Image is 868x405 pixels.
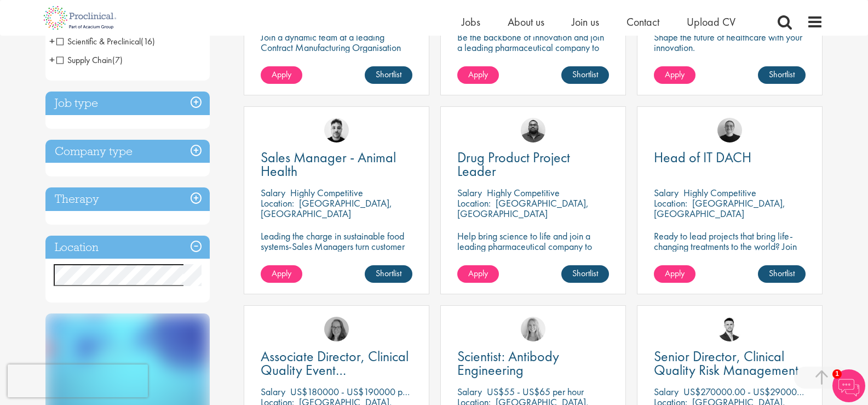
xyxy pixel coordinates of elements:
a: Scientist: Antibody Engineering [457,350,609,377]
a: Shortlist [365,66,412,84]
a: Shortlist [758,66,806,84]
p: Leading the charge in sustainable food systems-Sales Managers turn customer success into global p... [261,231,412,262]
a: Shortlist [561,66,609,84]
span: Salary [654,385,679,398]
img: Chatbot [832,369,865,402]
a: Contact [626,15,659,29]
a: Drug Product Project Leader [457,151,609,178]
a: Sales Manager - Animal Health [261,151,412,178]
p: US$55 - US$65 per hour [487,385,584,398]
img: Ingrid Aymes [324,317,349,341]
span: Location: [457,197,491,209]
span: Apply [665,267,685,279]
a: Apply [654,265,695,283]
h3: Location [45,236,210,259]
a: About us [508,15,544,29]
span: Sales Manager - Animal Health [261,148,396,180]
a: Apply [654,66,695,84]
span: Salary [654,186,679,199]
p: US$270000.00 - US$290000.00 per annum [683,385,857,398]
span: Head of IT DACH [654,148,751,167]
p: US$180000 - US$190000 per annum [290,385,437,398]
span: Scientific & Preclinical [56,36,155,47]
a: Senior Director, Clinical Quality Risk Management [654,350,806,377]
span: Drug Product Project Leader [457,148,570,180]
h3: Company type [45,140,210,163]
img: Dean Fisher [324,118,349,142]
a: Join us [572,15,599,29]
span: Apply [272,69,291,80]
span: Scientific & Preclinical [56,36,141,47]
a: Apply [261,66,302,84]
a: Upload CV [687,15,735,29]
p: Shape the future of healthcare with your innovation. [654,32,806,53]
img: Ashley Bennett [521,118,545,142]
a: Shortlist [561,265,609,283]
span: + [49,52,55,68]
img: Shannon Briggs [521,317,545,341]
a: Jobs [462,15,480,29]
iframe: reCAPTCHA [8,364,148,397]
span: Apply [468,69,488,80]
span: Location: [261,197,294,209]
span: 1 [832,369,842,379]
span: Scientist: Antibody Engineering [457,347,559,379]
a: Head of IT DACH [654,151,806,164]
a: Shortlist [758,265,806,283]
a: Apply [457,66,499,84]
p: Ready to lead projects that bring life-changing treatments to the world? Join our client at the f... [654,231,806,283]
p: [GEOGRAPHIC_DATA], [GEOGRAPHIC_DATA] [457,197,589,220]
a: Apply [261,265,302,283]
span: Apply [272,267,291,279]
p: Highly Competitive [290,186,363,199]
span: Senior Director, Clinical Quality Risk Management [654,347,798,379]
span: Salary [261,186,285,199]
span: (16) [141,36,155,47]
p: [GEOGRAPHIC_DATA], [GEOGRAPHIC_DATA] [654,197,785,220]
span: Salary [457,385,482,398]
span: Salary [261,385,285,398]
h3: Therapy [45,187,210,211]
span: Apply [665,69,685,80]
p: Highly Competitive [683,186,756,199]
span: Associate Director, Clinical Quality Event Management (GCP) [261,347,409,393]
span: Location: [654,197,687,209]
h3: Job type [45,92,210,115]
span: Supply Chain [56,54,123,66]
span: Salary [457,186,482,199]
span: (7) [112,54,123,66]
a: Associate Director, Clinical Quality Event Management (GCP) [261,350,412,377]
img: Emma Pretorious [717,118,742,142]
p: Help bring science to life and join a leading pharmaceutical company to play a key role in delive... [457,231,609,283]
span: Supply Chain [56,54,112,66]
a: Apply [457,265,499,283]
p: Highly Competitive [487,186,560,199]
img: Joshua Godden [717,317,742,341]
span: Apply [468,267,488,279]
p: [GEOGRAPHIC_DATA], [GEOGRAPHIC_DATA] [261,197,392,220]
a: Shortlist [365,265,412,283]
span: + [49,33,55,49]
